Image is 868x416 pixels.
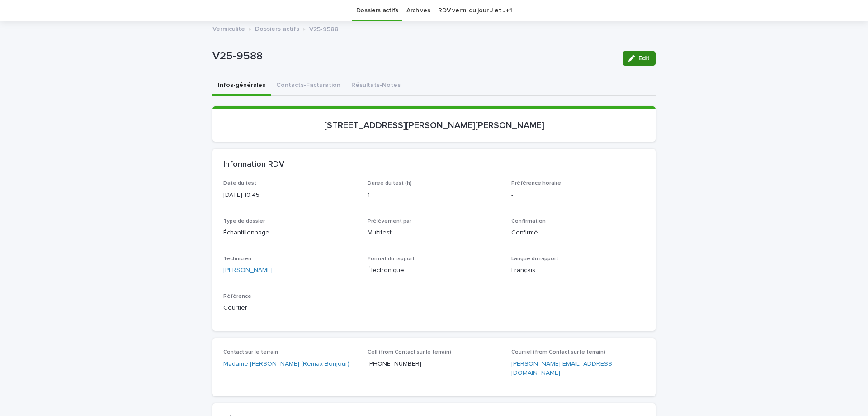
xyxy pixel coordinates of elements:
a: [PERSON_NAME][EMAIL_ADDRESS][DOMAIN_NAME] [511,361,614,377]
a: Madame [PERSON_NAME] (Remax Bonjour) [223,359,349,369]
span: Technicien [223,256,251,262]
p: V25-9588 [212,50,615,63]
button: Edit [623,51,656,66]
button: Infos-générales [212,77,271,96]
span: Courriel (from Contact sur le terrain) [511,349,605,355]
span: Langue du rapport [511,256,558,262]
span: Confirmation [511,219,546,224]
button: Contacts-Facturation [271,77,346,96]
p: [STREET_ADDRESS][PERSON_NAME][PERSON_NAME] [223,120,645,131]
p: [DATE] 10:45 [223,191,357,200]
p: - [511,191,645,200]
p: V25-9588 [309,24,339,33]
span: Edit [638,55,650,62]
p: 1 [368,191,501,200]
p: Courtier [223,303,357,313]
span: Prélèvement par [368,219,411,224]
a: Vermiculite [212,23,245,33]
a: Dossiers actifs [255,23,299,33]
p: [PHONE_NUMBER] [368,359,501,369]
span: Format du rapport [368,256,415,262]
p: Français [511,266,645,275]
p: Confirmé [511,228,645,238]
span: Cell (from Contact sur le terrain) [368,349,451,355]
span: Référence [223,294,251,299]
span: Type de dossier [223,219,265,224]
span: Duree du test (h) [368,181,412,186]
p: Multitest [368,228,501,238]
span: Préférence horaire [511,181,561,186]
a: [PERSON_NAME] [223,266,273,275]
button: Résultats-Notes [346,77,406,96]
span: Date du test [223,181,256,186]
p: Échantillonnage [223,228,357,238]
span: Contact sur le terrain [223,349,278,355]
p: Électronique [368,266,501,275]
h2: Information RDV [223,160,284,170]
